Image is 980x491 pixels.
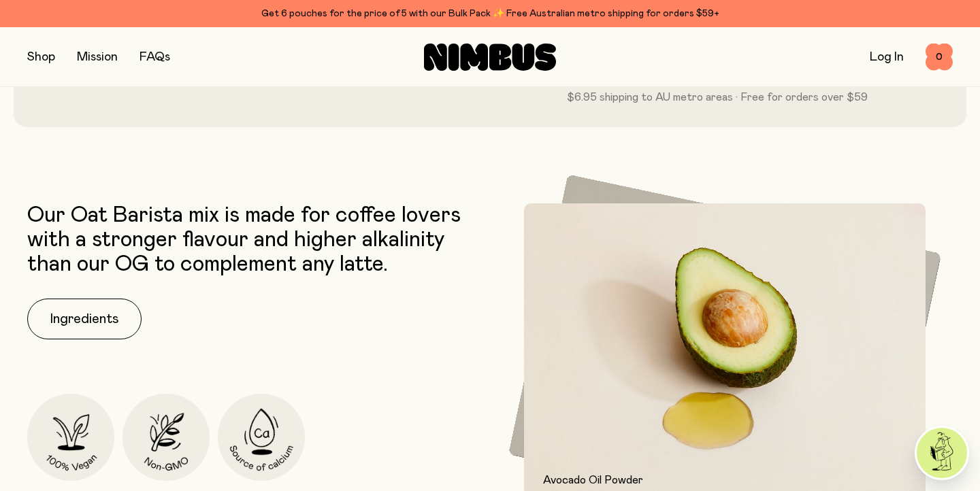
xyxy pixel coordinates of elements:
[27,203,483,277] p: Our Oat Barista mix is made for coffee lovers with a stronger flavour and higher alkalinity than ...
[140,51,170,63] a: FAQs
[27,5,953,22] div: Get 6 pouches for the price of 5 with our Bulk Pack ✨ Free Australian metro shipping for orders $59+
[27,299,142,339] button: Ingredients
[543,472,906,488] p: Avocado Oil Powder
[917,428,967,478] img: agent
[544,89,890,105] p: $6.95 shipping to AU metro areas · Free for orders over $59
[926,44,953,71] button: 0
[870,51,904,63] a: Log In
[77,51,118,63] a: Mission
